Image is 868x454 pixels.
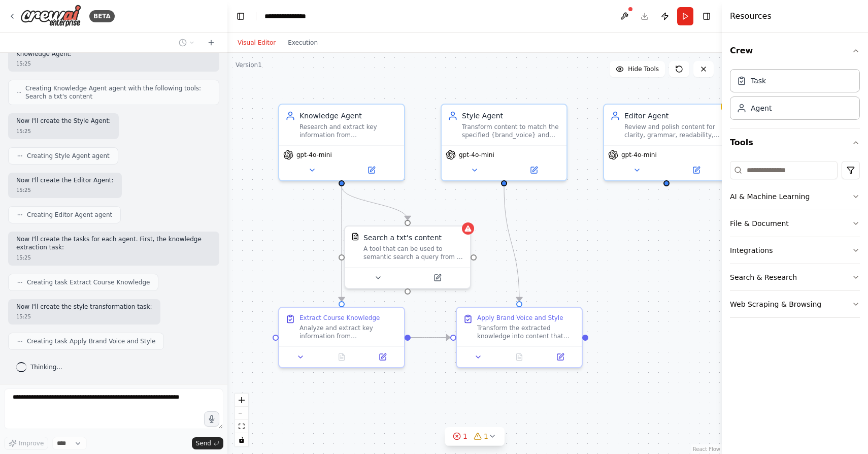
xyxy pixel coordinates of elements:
[320,351,363,363] button: No output available
[463,431,468,441] span: 1
[730,237,860,264] button: Integrations
[441,104,567,181] div: Style AgentTransform content to match the specified {brand_voice} and {target_audience}, ensuring...
[498,351,541,363] button: No output available
[621,151,657,159] span: gpt-4o-mini
[730,65,860,128] div: Crew
[693,446,720,452] a: React Flow attribution
[337,186,413,220] g: Edge from feb04a68-dd66-46a1-82b5-74aef75e15fc to a54af9b0-b235-4e1a-8f51-7685b7849efd
[344,225,471,289] div: TXTSearchToolSearch a txt's contentA tool that can be used to semantic search a query from a txt'...
[19,439,44,447] span: Improve
[462,123,560,139] div: Transform content to match the specified {brand_voice} and {target_audience}, ensuring consistent...
[16,177,114,185] p: Now I'll create the Editor Agent:
[296,151,332,159] span: gpt-4o-mini
[751,76,766,86] div: Task
[16,117,111,125] p: Now I'll create the Style Agent:
[235,407,248,420] button: zoom out
[456,307,583,368] div: Apply Brand Voice and StyleTransform the extracted knowledge into content that matches the {brand...
[16,254,211,262] div: 15:25
[409,272,466,284] button: Open in side panel
[699,9,714,23] button: Hide right sidebar
[499,186,524,301] g: Edge from 3ca7f720-742f-41f2-88e3-1c17a799b491 to abdba4cb-1b98-4dc3-9751-a6b6942e52e3
[278,104,405,181] div: Knowledge AgentResearch and extract key information from {course_material} or specified topics, o...
[603,104,730,181] div: Editor AgentReview and polish content for clarity, grammar, readability, and overall quality, ens...
[16,236,211,251] p: Now I'll create the tasks for each agent. First, the knowledge extraction task:
[730,183,860,210] button: AI & Machine Learning
[505,164,562,176] button: Open in side panel
[459,151,494,159] span: gpt-4o-mini
[351,233,359,241] img: TXTSearchTool
[192,437,223,449] button: Send
[477,314,563,322] div: Apply Brand Voice and Style
[89,10,115,22] div: BETA
[343,164,400,176] button: Open in side panel
[27,152,110,160] span: Creating Style Agent agent
[543,351,578,363] button: Open in side panel
[363,245,464,261] div: A tool that can be used to semantic search a query from a txt's content.
[730,157,860,326] div: Tools
[203,37,219,49] button: Start a new chat
[16,313,152,320] div: 15:25
[299,111,398,121] div: Knowledge Agent
[16,60,211,68] div: 15:25
[175,37,199,49] button: Switch to previous chat
[365,351,400,363] button: Open in side panel
[204,411,219,427] button: Click to speak your automation idea
[411,333,450,343] g: Edge from 8fc9616b-4c69-4b22-90e8-02ce6eb293a2 to abdba4cb-1b98-4dc3-9751-a6b6942e52e3
[299,314,380,322] div: Extract Course Knowledge
[477,324,576,340] div: Transform the extracted knowledge into content that matches the {brand_voice} and appeals to the ...
[30,363,62,371] span: Thinking...
[462,111,560,121] div: Style Agent
[667,164,725,176] button: Open in side panel
[628,65,659,73] span: Hide Tools
[235,394,248,446] div: React Flow controls
[278,307,405,368] div: Extract Course KnowledgeAnalyze and extract key information from {course_material} focusing on {t...
[484,431,488,441] span: 1
[264,11,317,21] nav: breadcrumb
[337,186,347,301] g: Edge from feb04a68-dd66-46a1-82b5-74aef75e15fc to 8fc9616b-4c69-4b22-90e8-02ce6eb293a2
[196,439,211,447] span: Send
[445,427,505,446] button: 11
[751,103,772,113] div: Agent
[235,433,248,446] button: toggle interactivity
[282,37,324,49] button: Execution
[235,420,248,433] button: fit view
[730,37,860,65] button: Crew
[363,233,442,243] div: Search a txt's content
[4,437,48,450] button: Improve
[730,10,772,22] h4: Resources
[27,211,112,219] span: Creating Editor Agent agent
[231,37,282,49] button: Visual Editor
[299,123,398,139] div: Research and extract key information from {course_material} or specified topics, organizing knowl...
[730,264,860,290] button: Search & Research
[25,84,211,101] span: Creating Knowledge Agent agent with the following tools: Search a txt's content
[730,291,860,317] button: Web Scraping & Browsing
[624,123,723,139] div: Review and polish content for clarity, grammar, readability, and overall quality, ensuring the fi...
[16,303,152,311] p: Now I'll create the style transformation task:
[236,61,262,69] div: Version 1
[233,9,248,23] button: Hide left sidebar
[624,111,723,121] div: Editor Agent
[16,186,114,194] div: 15:25
[16,127,111,135] div: 15:25
[20,5,81,27] img: Logo
[730,128,860,157] button: Tools
[235,394,248,407] button: zoom in
[27,337,155,345] span: Creating task Apply Brand Voice and Style
[730,210,860,237] button: File & Document
[27,278,150,286] span: Creating task Extract Course Knowledge
[299,324,398,340] div: Analyze and extract key information from {course_material} focusing on {topic}. Identify main con...
[610,61,665,77] button: Hide Tools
